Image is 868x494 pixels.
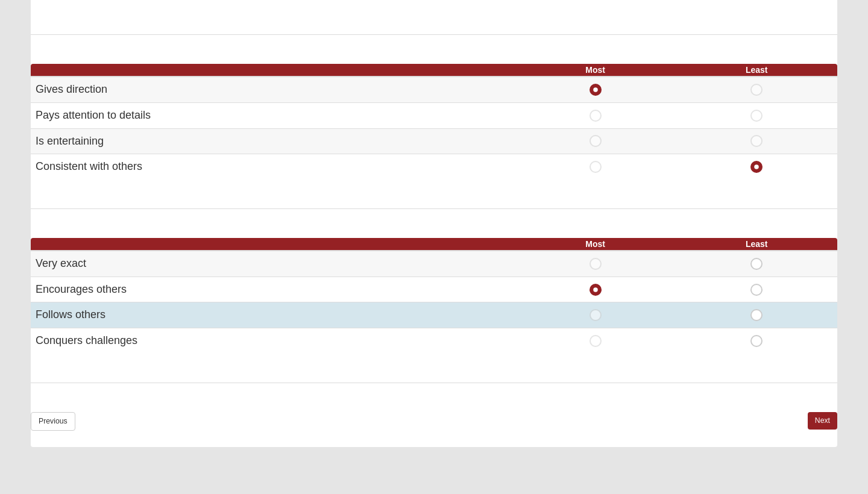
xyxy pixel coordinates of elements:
[31,277,515,302] td: Encourages others
[31,328,515,354] td: Conquers challenges
[31,102,515,128] td: Pays attention to details
[31,412,75,431] a: Previous
[31,251,515,277] td: Very exact
[676,238,837,251] th: Least
[515,64,676,77] th: Most
[31,302,515,328] td: Follows others
[31,77,515,102] td: Gives direction
[31,154,515,180] td: Consistent with others
[676,64,837,77] th: Least
[515,238,676,251] th: Most
[31,128,515,154] td: Is entertaining
[808,412,837,430] a: Next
